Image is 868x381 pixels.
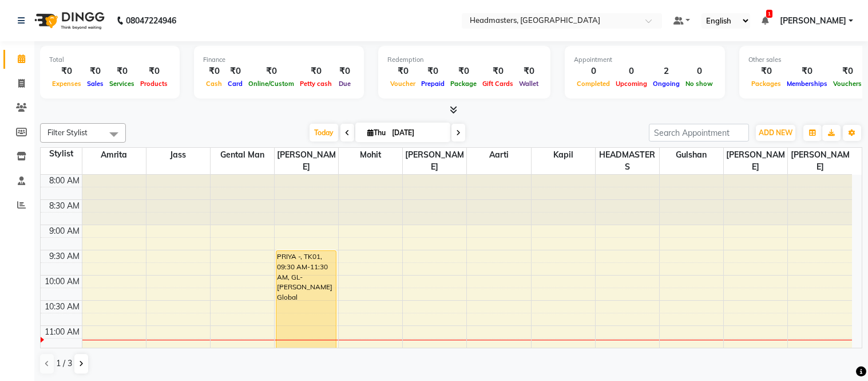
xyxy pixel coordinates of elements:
input: 2025-09-04 [389,124,446,142]
div: ₹0 [830,65,865,78]
div: Stylist [41,148,82,160]
div: Total [49,55,171,65]
span: Filter Stylist [47,128,88,137]
span: Jass [146,148,210,162]
span: Gental Man [211,148,274,162]
div: 10:30 AM [42,301,82,313]
input: Search Appointment [649,124,749,142]
div: Appointment [574,55,716,65]
div: ₹0 [49,65,84,78]
div: ₹0 [203,65,225,78]
span: 1 / 3 [56,358,72,370]
div: 0 [613,65,650,78]
span: Ongoing [650,80,683,88]
div: Finance [203,55,355,65]
div: 11:00 AM [42,326,82,338]
span: Vouchers [830,80,865,88]
span: Kapil [532,148,595,162]
a: 1 [762,15,768,26]
span: Services [106,80,137,88]
div: ₹0 [447,65,479,78]
img: logo [29,5,108,37]
div: ₹0 [387,65,418,78]
span: Today [310,124,338,142]
span: Sales [84,80,106,88]
span: Voucher [387,80,418,88]
div: 9:30 AM [47,250,82,262]
span: [PERSON_NAME] [788,148,852,174]
span: Package [447,80,479,88]
span: Cash [203,80,225,88]
span: No show [683,80,716,88]
span: [PERSON_NAME] [724,148,787,174]
span: Card [225,80,245,88]
div: ₹0 [748,65,784,78]
div: Redemption [387,55,541,65]
div: 2 [650,65,683,78]
span: Online/Custom [245,80,297,88]
span: [PERSON_NAME] [403,148,466,174]
div: 0 [574,65,613,78]
div: ₹0 [418,65,447,78]
span: Memberships [784,80,830,88]
span: Completed [574,80,613,88]
div: ₹0 [335,65,355,78]
span: Upcoming [613,80,650,88]
span: Mohit [339,148,402,162]
span: Prepaid [418,80,447,88]
span: Aarti [467,148,530,162]
span: Amrita [82,148,146,162]
div: 8:00 AM [47,175,82,187]
div: 8:30 AM [47,200,82,212]
span: Thu [364,128,389,137]
span: Products [137,80,171,88]
span: Expenses [49,80,84,88]
b: 08047224946 [126,5,176,37]
span: Packages [748,80,784,88]
span: Due [336,80,354,88]
div: 0 [683,65,716,78]
div: ₹0 [245,65,297,78]
div: ₹0 [784,65,830,78]
div: ₹0 [106,65,137,78]
div: ₹0 [479,65,516,78]
span: [PERSON_NAME] [780,15,846,27]
div: ₹0 [225,65,245,78]
span: [PERSON_NAME] [275,148,338,174]
div: ₹0 [84,65,106,78]
button: ADD NEW [756,125,795,141]
span: HEADMASTERS [596,148,659,174]
div: ₹0 [137,65,171,78]
span: Wallet [516,80,541,88]
span: 1 [766,10,772,18]
span: Gift Cards [479,80,516,88]
span: Petty cash [297,80,335,88]
div: 10:00 AM [42,276,82,288]
div: ₹0 [297,65,335,78]
span: Gulshan [660,148,723,162]
div: 9:00 AM [47,225,82,237]
span: ADD NEW [759,128,792,137]
div: PRIYA -, TK01, 09:30 AM-11:30 AM, GL-[PERSON_NAME] Global [276,251,336,351]
div: ₹0 [516,65,541,78]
